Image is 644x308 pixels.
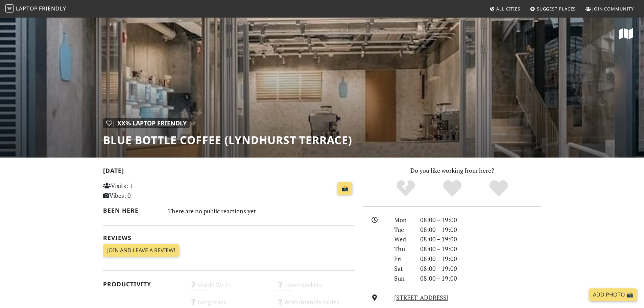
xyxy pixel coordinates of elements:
[416,225,545,235] div: 08:00 – 19:00
[103,181,182,200] p: Visits: 1 Vibes: 0
[103,134,352,146] h1: Blue Bottle Coffee (Lyndhurst Terrace)
[496,6,520,12] span: All Cities
[416,244,545,254] div: 08:00 – 19:00
[583,3,637,15] a: Join Community
[589,288,637,301] a: Add Photo 📸
[390,264,416,274] div: Sat
[416,274,545,283] div: 08:00 – 19:00
[103,118,190,128] div: | XX% Laptop Friendly
[39,5,66,12] span: Friendly
[103,207,160,214] h2: Been here
[103,244,179,257] a: Join and leave a review!
[416,264,545,274] div: 08:00 – 19:00
[382,179,429,198] div: No
[390,244,416,254] div: Thu
[416,234,545,244] div: 08:00 – 19:00
[168,206,355,216] div: There are no public reactions yet.
[186,279,272,297] div: Stable Wi-Fi
[103,234,355,241] h2: Reviews
[390,234,416,244] div: Wed
[103,167,355,177] h2: [DATE]
[5,3,66,15] a: LaptopFriendly LaptopFriendly
[394,293,449,302] a: [STREET_ADDRESS]
[390,215,416,225] div: Mon
[416,254,545,264] div: 08:00 – 19:00
[475,179,522,198] div: Definitely!
[337,182,352,195] a: 📸
[5,4,14,13] img: LaptopFriendly
[487,3,523,15] a: All Cities
[390,225,416,235] div: Tue
[390,274,416,283] div: Sun
[416,215,545,225] div: 08:00 – 19:00
[537,6,576,12] span: Suggest Places
[429,179,476,198] div: Yes
[527,3,579,15] a: Suggest Places
[16,5,38,12] span: Laptop
[363,166,541,175] p: Do you like working from here?
[272,279,359,297] div: Power sockets
[103,281,182,288] h2: Productivity
[592,6,634,12] span: Join Community
[390,254,416,264] div: Fri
